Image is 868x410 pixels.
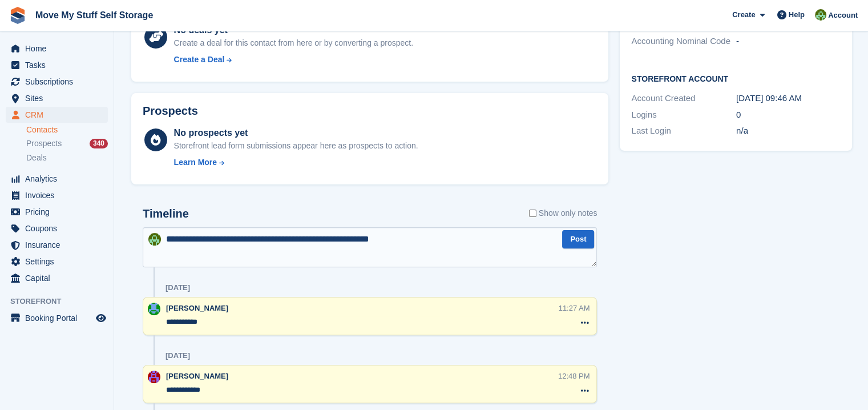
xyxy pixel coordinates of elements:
div: Logins [631,108,736,122]
h2: Timeline [143,207,189,220]
img: Dan [148,303,160,315]
a: menu [6,237,108,253]
span: Booking Portal [25,310,94,326]
a: Move My Stuff Self Storage [31,6,158,25]
a: menu [6,204,108,220]
img: stora-icon-8386f47178a22dfd0bd8f6a31ec36ba5ce8667c1dd55bd0f319d3a0aa187defe.svg [9,7,26,24]
a: menu [6,171,108,187]
span: Analytics [25,171,94,187]
span: Settings [25,254,94,270]
h2: Storefront Account [631,73,841,84]
input: Show only notes [529,207,536,219]
img: Joel Booth [815,9,826,21]
h2: Prospects [143,104,198,118]
a: menu [6,90,108,106]
span: Coupons [25,220,94,236]
img: Carrie Machin [148,371,160,383]
a: menu [6,270,108,286]
div: Accounting Nominal Code [631,35,736,48]
div: 11:27 AM [559,303,590,313]
a: menu [6,57,108,73]
div: Account Created [631,92,736,105]
img: Joel Booth [148,233,161,246]
span: [PERSON_NAME] [166,304,228,312]
div: Learn More [174,156,217,168]
a: menu [6,107,108,123]
span: Home [25,41,94,57]
label: Show only notes [529,207,597,219]
a: Create a Deal [174,54,413,66]
a: menu [6,74,108,90]
a: menu [6,220,108,236]
div: 0 [736,108,841,122]
span: [PERSON_NAME] [166,372,228,380]
span: Insurance [25,237,94,253]
a: Learn More [174,156,418,168]
span: CRM [25,107,94,123]
a: Deals [26,152,108,164]
div: Last Login [631,124,736,138]
a: menu [6,254,108,270]
a: Prospects 340 [26,138,108,150]
div: [DATE] [165,283,190,292]
a: Contacts [26,124,108,135]
span: Help [789,9,805,21]
a: Preview store [94,311,108,325]
span: Tasks [25,57,94,73]
div: Storefront lead form submissions appear here as prospects to action. [174,140,418,152]
div: n/a [736,124,841,138]
a: menu [6,310,108,326]
span: Storefront [10,296,114,307]
div: [DATE] 09:46 AM [736,92,841,105]
button: Post [562,230,594,249]
span: Deals [26,152,47,163]
span: Prospects [26,138,62,149]
a: menu [6,187,108,203]
span: Capital [25,270,94,286]
span: Pricing [25,204,94,220]
a: menu [6,41,108,57]
span: Invoices [25,187,94,203]
span: Account [828,10,858,21]
div: [DATE] [165,351,190,360]
div: Create a deal for this contact from here or by converting a prospect. [174,37,413,49]
span: Create [732,9,755,21]
div: No prospects yet [174,126,418,140]
div: 12:48 PM [558,371,590,381]
div: 340 [90,139,108,148]
span: Subscriptions [25,74,94,90]
div: Create a Deal [174,54,225,66]
div: - [736,35,841,48]
span: Sites [25,90,94,106]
